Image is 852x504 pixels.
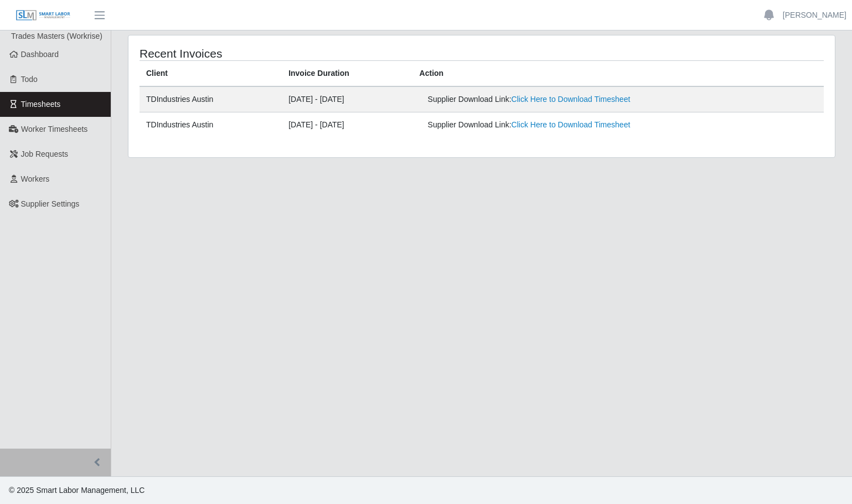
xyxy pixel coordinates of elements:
span: © 2025 Smart Labor Management, LLC [9,486,144,495]
div: Supplier Download Link: [428,119,677,131]
span: Worker Timesheets [21,125,87,133]
th: Action [413,61,824,87]
td: TDIndustries Austin [140,112,282,138]
h4: Recent Invoices [140,47,415,60]
span: Dashboard [21,50,59,59]
div: Supplier Download Link: [428,94,677,105]
span: Timesheets [21,100,61,109]
th: Invoice Duration [282,61,412,87]
a: Click Here to Download Timesheet [512,95,631,104]
th: Client [140,61,282,87]
span: Job Requests [21,150,69,158]
a: Click Here to Download Timesheet [512,120,631,129]
img: SLM Logo [16,9,71,22]
td: TDIndustries Austin [140,86,282,112]
span: Workers [21,174,50,183]
span: Todo [21,75,38,84]
a: [PERSON_NAME] [783,9,846,21]
span: Trades Masters (Workrise) [11,32,102,40]
span: Supplier Settings [21,199,80,208]
td: [DATE] - [DATE] [282,86,412,112]
td: [DATE] - [DATE] [282,112,412,138]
